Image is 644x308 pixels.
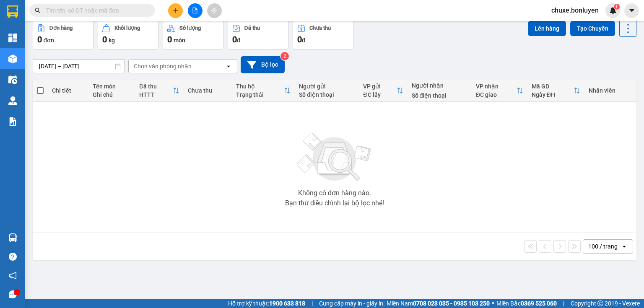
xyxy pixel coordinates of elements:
[114,25,140,31] div: Khối lượng
[597,300,603,306] span: copyright
[387,299,490,308] span: Miền Nam
[363,83,396,90] div: VP gửi
[312,299,313,308] span: |
[624,3,639,18] button: caret-down
[359,80,407,102] th: Toggle SortBy
[46,6,145,15] input: Tìm tên, số ĐT hoặc mã đơn
[628,7,636,14] span: caret-down
[139,91,172,98] div: HTTT
[225,63,232,70] svg: open
[139,83,172,90] div: Đã thu
[570,21,615,36] button: Tạo Chuyến
[179,25,201,31] div: Số lượng
[412,82,467,89] div: Người nhận
[363,91,396,98] div: ĐC lấy
[615,4,618,10] span: 1
[9,253,17,261] span: question-circle
[545,5,605,16] span: chuxe.bonluyen
[168,3,183,18] button: plus
[237,37,240,44] span: đ
[8,117,17,126] img: solution-icon
[297,34,302,44] span: 0
[476,83,517,90] div: VP nhận
[232,80,295,102] th: Toggle SortBy
[135,80,183,102] th: Toggle SortBy
[472,80,527,102] th: Toggle SortBy
[563,299,564,308] span: |
[532,91,574,98] div: Ngày ĐH
[98,20,158,50] button: Khối lượng0kg
[33,60,125,73] input: Select a date range.
[528,21,566,36] button: Lên hàng
[9,290,17,298] span: message
[241,56,285,73] button: Bộ lọc
[412,92,467,99] div: Số điện thoại
[236,91,284,98] div: Trạng thái
[207,3,222,18] button: aim
[8,54,17,63] img: warehouse-icon
[609,7,617,14] img: icon-new-feature
[134,62,192,70] div: Chọn văn phòng nhận
[211,8,217,13] span: aim
[299,91,355,98] div: Số điện thoại
[532,83,574,90] div: Mã GD
[49,25,73,31] div: Đơn hàng
[413,300,490,307] strong: 0708 023 035 - 0935 103 250
[109,37,115,44] span: kg
[174,37,185,44] span: món
[521,300,557,307] strong: 0369 525 060
[293,20,353,50] button: Chưa thu0đ
[621,243,628,250] svg: open
[93,91,131,98] div: Ghi chú
[614,4,620,10] sup: 1
[192,8,198,13] span: file-add
[244,25,260,31] div: Đã thu
[228,20,288,50] button: Đã thu0đ
[7,5,18,18] img: logo-vxr
[93,83,131,90] div: Tên món
[298,190,371,197] div: Không có đơn hàng nào.
[309,25,331,31] div: Chưa thu
[52,87,84,94] div: Chi tiết
[33,20,93,50] button: Đơn hàng0đơn
[37,34,42,44] span: 0
[269,300,305,307] strong: 1900 633 818
[8,96,17,105] img: warehouse-icon
[527,80,584,102] th: Toggle SortBy
[280,52,289,60] sup: 2
[163,20,223,50] button: Số lượng0món
[44,37,54,44] span: đơn
[35,8,41,13] span: search
[188,3,203,18] button: file-add
[492,302,494,305] span: ⚪️
[102,34,107,44] span: 0
[496,299,557,308] span: Miền Bắc
[173,8,179,13] span: plus
[188,87,228,94] div: Chưa thu
[285,200,384,207] div: Bạn thử điều chỉnh lại bộ lọc nhé!
[588,242,618,251] div: 100 / trang
[9,272,17,280] span: notification
[8,233,17,242] img: warehouse-icon
[167,34,172,44] span: 0
[319,299,384,308] span: Cung cấp máy in - giấy in:
[299,83,355,90] div: Người gửi
[8,75,17,84] img: warehouse-icon
[8,34,17,42] img: dashboard-icon
[476,91,517,98] div: ĐC giao
[302,37,305,44] span: đ
[293,128,377,186] img: svg+xml;base64,PHN2ZyBjbGFzcz0ibGlzdC1wbHVnX19zdmciIHhtbG5zPSJodHRwOi8vd3d3LnczLm9yZy8yMDAwL3N2Zy...
[228,299,305,308] span: Hỗ trợ kỹ thuật:
[589,87,632,94] div: Nhân viên
[236,83,284,90] div: Thu hộ
[232,34,237,44] span: 0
